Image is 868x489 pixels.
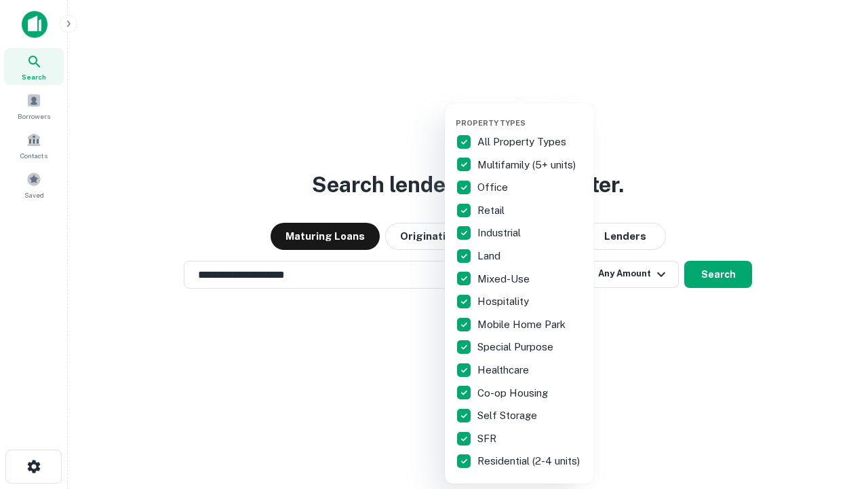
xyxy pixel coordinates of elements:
p: Mixed-Use [477,271,532,287]
p: Healthcare [477,362,532,378]
p: Mobile Home Park [477,316,568,333]
p: Hospitality [477,293,532,310]
iframe: Chat Widget [800,380,868,446]
p: Co-op Housing [477,385,551,401]
p: Residential (2-4 units) [477,453,583,469]
p: Special Purpose [477,339,556,355]
p: Office [477,179,511,196]
p: All Property Types [477,134,569,150]
p: Self Storage [477,407,540,424]
p: Multifamily (5+ units) [477,157,578,173]
p: Industrial [477,225,524,241]
p: Retail [477,202,507,219]
p: Land [477,248,503,264]
span: Property Types [456,119,526,127]
p: SFR [477,431,499,447]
